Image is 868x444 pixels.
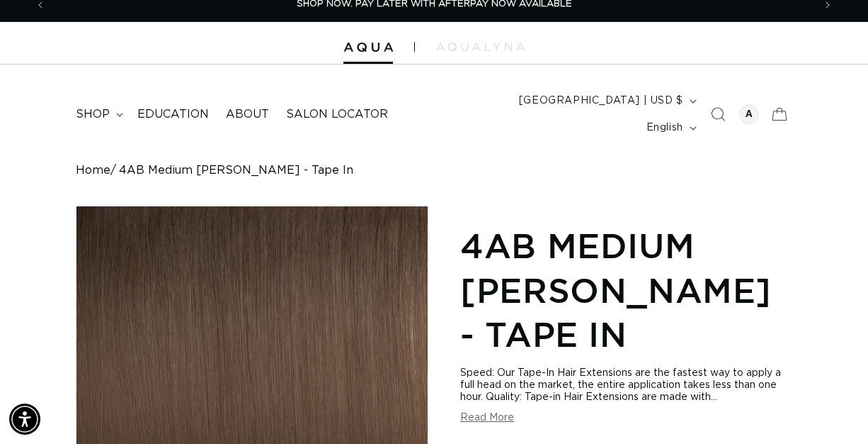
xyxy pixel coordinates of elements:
button: English [638,114,702,141]
span: English [646,121,683,135]
img: Aqua Hair Extensions [343,43,393,52]
span: 4AB Medium [PERSON_NAME] - Tape In [119,164,353,177]
div: Accessibility Menu [9,404,40,435]
summary: shop [67,99,129,131]
iframe: Chat Widget [797,376,868,444]
span: shop [76,107,110,122]
span: About [226,107,269,122]
button: Read More [460,412,514,424]
button: [GEOGRAPHIC_DATA] | USD $ [510,87,702,114]
a: Salon Locator [278,99,396,131]
span: Education [137,107,209,122]
a: About [217,99,278,131]
img: aqualyna.com [436,43,525,51]
a: Home [76,164,110,177]
h1: 4AB Medium [PERSON_NAME] - Tape In [460,223,792,356]
nav: breadcrumbs [76,164,793,177]
div: Speed: Our Tape-In Hair Extensions are the fastest way to apply a full head on the market, the en... [460,367,792,404]
span: [GEOGRAPHIC_DATA] | USD $ [519,94,683,109]
a: Education [129,99,217,131]
summary: Search [702,99,733,130]
span: Salon Locator [286,107,388,122]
